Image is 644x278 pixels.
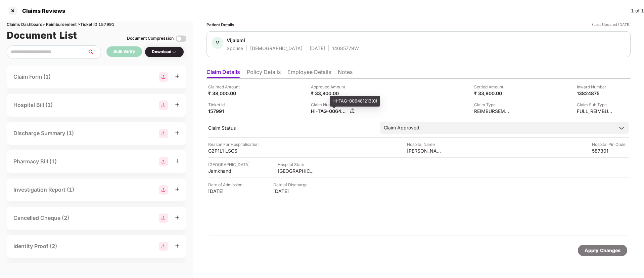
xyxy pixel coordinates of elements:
[159,213,168,223] img: svg+xml;base64,PHN2ZyBpZD0iR3JvdXBfMjg4MTMiIGRhdGEtbmFtZT0iR3JvdXAgMjg4MTMiIHhtbG5zPSJodHRwOi8vd3...
[592,148,629,154] div: 587301
[208,161,249,168] div: [GEOGRAPHIC_DATA]
[175,102,180,107] span: plus
[311,102,355,108] div: Claim Number
[13,129,74,137] div: Discharge Summary (1)
[175,130,180,135] span: plus
[159,242,168,251] img: svg+xml;base64,PHN2ZyBpZD0iR3JvdXBfMjg4MTMiIGRhdGEtbmFtZT0iR3JvdXAgMjg4MTMiIHhtbG5zPSJodHRwOi8vd3...
[227,37,245,43] div: Vijalxmi
[474,90,511,96] div: ₹ 33,800.00
[13,242,57,250] div: Identity Proof (2)
[152,49,177,55] div: Download
[206,22,234,28] div: Patient Details
[577,102,614,108] div: Claim Sub Type
[127,35,174,42] div: Document Compression
[175,74,180,79] span: plus
[311,84,348,90] div: Approved Amount
[585,247,620,254] div: Apply Changes
[474,102,511,108] div: Claim Type
[208,108,245,114] div: 157991
[7,28,77,43] h1: Document List
[338,69,353,78] li: Notes
[206,69,240,78] li: Claim Details
[350,108,355,113] img: svg+xml;base64,PHN2ZyBpZD0iRWRpdC0zMngzMiIgeG1sbnM9Imh0dHA6Ly93d3cudzMub3JnLzIwMDAvc3ZnIiB3aWR0aD...
[618,125,625,131] img: downArrowIcon
[287,69,331,78] li: Employee Details
[278,161,315,168] div: Hospital State
[208,102,245,108] div: Ticket Id
[227,45,243,51] div: Spouse
[159,129,168,138] img: svg+xml;base64,PHN2ZyBpZD0iR3JvdXBfMjg4MTMiIGRhdGEtbmFtZT0iR3JvdXAgMjg4MTMiIHhtbG5zPSJodHRwOi8vd3...
[208,141,259,148] div: Reason For Hospitalisation
[7,22,186,28] div: Claims Dashboard > Reimbursement > Ticket ID 157991
[474,108,511,114] div: REIMBURSEMENT
[577,108,614,114] div: FULL_REIMBURSEMENT
[311,108,348,114] div: HI-TAG-006481213(0)
[577,84,614,90] div: Inward Number
[175,159,180,163] span: plus
[273,188,310,194] div: [DATE]
[384,124,419,131] div: Claim Approved
[113,48,135,55] div: Bulk Verify
[175,243,180,248] span: plus
[592,141,629,148] div: Hospital Pin Code
[18,7,65,14] div: Claims Reviews
[175,215,180,220] span: plus
[311,90,348,96] div: ₹ 33,800.00
[13,101,53,109] div: Hospital Bill (1)
[247,69,281,78] li: Policy Details
[631,7,644,14] div: 1 of 1
[407,148,444,154] div: [PERSON_NAME] NURSING HOME
[208,182,245,188] div: Date of Admission
[175,187,180,192] span: plus
[159,101,168,110] img: svg+xml;base64,PHN2ZyBpZD0iR3JvdXBfMjg4MTMiIGRhdGEtbmFtZT0iR3JvdXAgMjg4MTMiIHhtbG5zPSJodHRwOi8vd3...
[407,141,444,148] div: Hospital Name
[310,45,325,51] div: [DATE]
[13,186,74,194] div: Investigation Report (1)
[13,73,51,81] div: Claim Form (1)
[577,90,614,96] div: 13824875
[159,72,168,82] img: svg+xml;base64,PHN2ZyBpZD0iR3JvdXBfMjg4MTMiIGRhdGEtbmFtZT0iR3JvdXAgMjg4MTMiIHhtbG5zPSJodHRwOi8vd3...
[208,188,245,194] div: [DATE]
[591,22,631,28] div: *Last Updated [DATE]
[87,49,101,55] span: search
[250,45,303,51] div: [DEMOGRAPHIC_DATA]
[474,84,511,90] div: Settled Amount
[212,37,223,49] div: V
[330,96,380,107] div: HI-TAG-006481213(0)
[172,49,177,55] img: svg+xml;base64,PHN2ZyBpZD0iRHJvcGRvd24tMzJ4MzIiIHhtbG5zPSJodHRwOi8vd3d3LnczLm9yZy8yMDAwL3N2ZyIgd2...
[208,84,245,90] div: Claimed Amount
[208,148,245,154] div: G2P1L1 LSCS
[208,90,245,96] div: ₹ 38,000.00
[332,45,359,51] div: 14085779W
[159,185,168,195] img: svg+xml;base64,PHN2ZyBpZD0iR3JvdXBfMjg4MTMiIGRhdGEtbmFtZT0iR3JvdXAgMjg4MTMiIHhtbG5zPSJodHRwOi8vd3...
[87,45,101,59] button: search
[208,168,245,174] div: Jamkhandi
[208,125,373,131] div: Claim Status
[13,157,57,166] div: Pharmacy Bill (1)
[176,33,186,44] img: svg+xml;base64,PHN2ZyBpZD0iVG9nZ2xlLTMyeDMyIiB4bWxucz0iaHR0cDovL3d3dy53My5vcmcvMjAwMC9zdmciIHdpZH...
[278,168,315,174] div: [GEOGRAPHIC_DATA]
[13,214,69,222] div: Cancelled Cheque (2)
[273,182,310,188] div: Date of Discharge
[159,157,168,166] img: svg+xml;base64,PHN2ZyBpZD0iR3JvdXBfMjg4MTMiIGRhdGEtbmFtZT0iR3JvdXAgMjg4MTMiIHhtbG5zPSJodHRwOi8vd3...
